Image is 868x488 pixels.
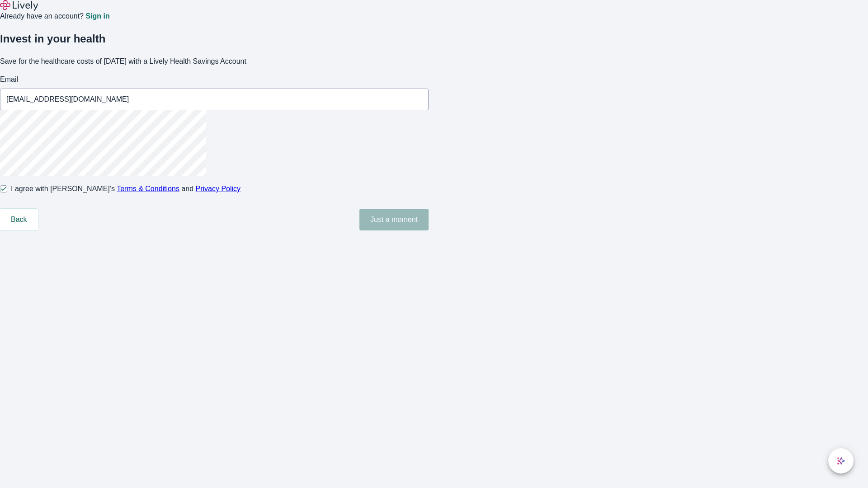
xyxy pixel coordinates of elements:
[11,183,241,194] span: I agree with [PERSON_NAME]’s and
[85,13,109,20] a: Sign in
[196,185,241,192] a: Privacy Policy
[828,448,854,474] button: chat
[117,185,179,192] a: Terms & Conditions
[836,456,845,465] svg: Lively AI Assistant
